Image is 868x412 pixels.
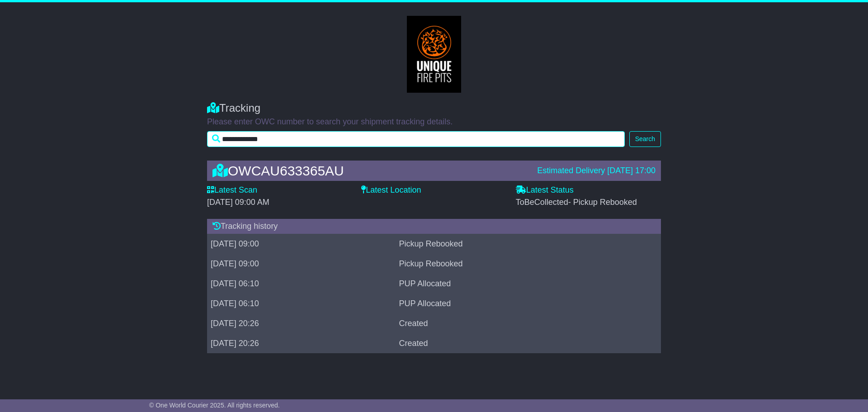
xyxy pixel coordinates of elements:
[207,254,396,274] td: [DATE] 09:00
[396,334,637,354] td: Created
[207,314,396,334] td: [DATE] 20:26
[396,274,637,294] td: PUP Allocated
[361,185,421,195] label: Latest Location
[396,234,637,254] td: Pickup Rebooked
[207,185,257,195] label: Latest Scan
[516,185,574,195] label: Latest Status
[629,131,661,147] button: Search
[207,102,661,115] div: Tracking
[207,117,661,127] p: Please enter OWC number to search your shipment tracking details.
[207,234,396,254] td: [DATE] 09:00
[207,198,269,207] span: [DATE] 09:00 AM
[207,334,396,354] td: [DATE] 20:26
[207,219,661,234] div: Tracking history
[396,314,637,334] td: Created
[149,402,280,409] span: © One World Courier 2025. All rights reserved.
[516,198,637,207] span: ToBeCollected
[396,294,637,314] td: PUP Allocated
[537,166,656,176] div: Estimated Delivery [DATE] 17:00
[568,198,637,207] span: - Pickup Rebooked
[407,16,461,93] img: GetCustomerLogo
[207,274,396,294] td: [DATE] 06:10
[396,254,637,274] td: Pickup Rebooked
[208,163,533,178] div: OWCAU633365AU
[207,294,396,314] td: [DATE] 06:10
